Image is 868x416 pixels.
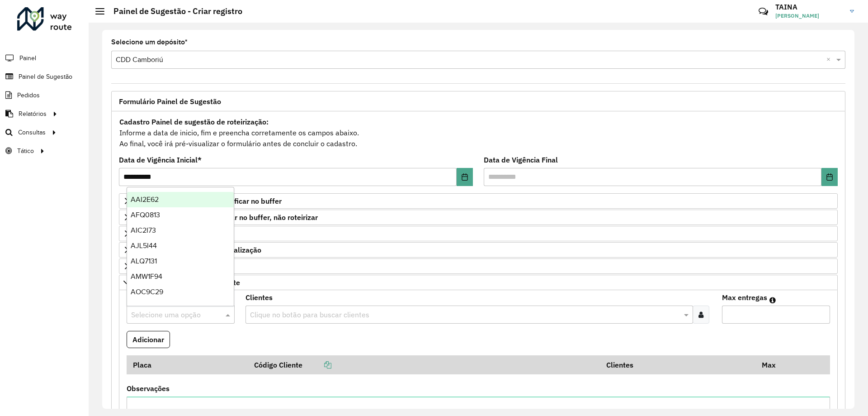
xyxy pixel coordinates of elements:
span: ALQ7131 [131,257,157,265]
span: AMW1F94 [131,273,162,280]
label: Max entregas [722,292,767,303]
th: Placa [127,355,248,374]
a: Preservar Cliente - Devem ficar no buffer, não roteirizar [119,210,838,225]
a: Copiar [302,360,331,369]
div: Informe a data de inicio, fim e preencha corretamente os campos abaixo. Ao final, você irá pré-vi... [119,116,838,149]
ng-dropdown-panel: Options list [127,187,234,306]
label: Clientes [245,292,273,303]
span: Formulário Painel de Sugestão [119,98,221,105]
a: Cliente Retira [119,258,838,274]
span: Pedidos [17,91,40,100]
h3: TAINA [775,3,843,11]
span: Painel [19,53,36,63]
span: Relatórios [19,109,47,119]
span: AOC9C29 [131,288,163,296]
span: AFQ0813 [131,211,160,219]
a: Mapas Sugeridos: Placa-Cliente [119,275,838,290]
label: Observações [127,383,170,394]
th: Max [755,355,792,374]
span: [PERSON_NAME] [775,12,843,20]
button: Adicionar [127,331,170,348]
span: Painel de Sugestão [19,72,72,81]
span: Clear all [826,54,834,65]
a: Priorizar Cliente - Não podem ficar no buffer [119,193,838,209]
strong: Cadastro Painel de sugestão de roteirização: [119,117,269,126]
span: AIC2I73 [131,226,156,234]
th: Clientes [600,355,755,374]
button: Choose Date [821,168,838,186]
th: Código Cliente [248,355,600,374]
a: Cliente para Recarga [119,226,838,241]
button: Choose Date [457,168,473,186]
a: Contato Rápido [754,2,773,21]
label: Data de Vigência Final [484,154,558,165]
span: AJL5I44 [131,242,157,249]
span: Tático [17,146,34,156]
span: AAI2E62 [131,196,159,203]
label: Data de Vigência Inicial [119,154,202,165]
label: Selecione um depósito [111,37,188,48]
em: Máximo de clientes que serão colocados na mesma rota com os clientes informados [769,296,776,304]
a: Cliente para Multi-CDD/Internalização [119,242,838,258]
span: Consultas [18,128,46,137]
h2: Painel de Sugestão - Criar registro [104,6,242,16]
